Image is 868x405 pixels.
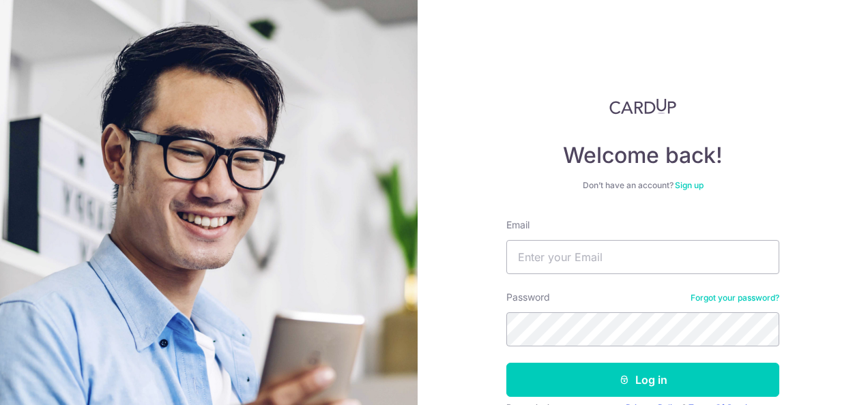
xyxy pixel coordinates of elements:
img: CardUp Logo [609,98,676,115]
label: Email [506,218,530,232]
button: Log in [506,363,779,397]
div: Don’t have an account? [506,180,779,191]
a: Forgot your password? [691,292,779,303]
a: Sign up [675,180,704,190]
label: Password [506,290,550,304]
input: Enter your Email [506,240,779,274]
h4: Welcome back! [506,142,779,169]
